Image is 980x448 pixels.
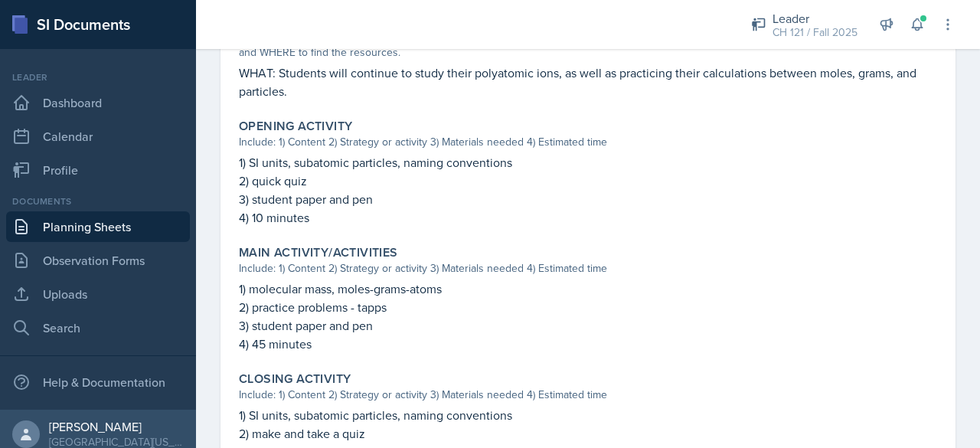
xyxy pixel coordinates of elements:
[239,64,937,100] p: WHAT: Students will continue to study their polyatomic ions, as well as practicing their calculat...
[6,312,190,343] a: Search
[6,367,190,397] div: Help & Documentation
[239,190,937,208] p: 3) student paper and pen
[239,208,937,227] p: 4) 10 minutes
[239,260,937,276] div: Include: 1) Content 2) Strategy or activity 3) Materials needed 4) Estimated time
[6,211,190,242] a: Planning Sheets
[239,298,937,316] p: 2) practice problems - tapps
[6,87,190,118] a: Dashboard
[239,153,937,172] p: 1) SI units, subatomic particles, naming conventions
[6,245,190,276] a: Observation Forms
[239,280,937,298] p: 1) molecular mass, moles-grams-atoms
[239,406,937,424] p: 1) SI units, subatomic particles, naming conventions
[6,195,190,208] div: Documents
[6,70,190,84] div: Leader
[6,155,190,185] a: Profile
[49,419,184,434] div: [PERSON_NAME]
[773,9,857,28] div: Leader
[239,316,937,335] p: 3) student paper and pen
[239,119,352,134] label: Opening Activity
[239,387,937,403] div: Include: 1) Content 2) Strategy or activity 3) Materials needed 4) Estimated time
[6,121,190,152] a: Calendar
[239,371,351,387] label: Closing Activity
[773,25,857,41] div: CH 121 / Fall 2025
[239,172,937,190] p: 2) quick quiz
[239,424,937,443] p: 2) make and take a quiz
[239,335,937,353] p: 4) 45 minutes
[6,279,190,309] a: Uploads
[239,134,937,150] div: Include: 1) Content 2) Strategy or activity 3) Materials needed 4) Estimated time
[239,245,398,260] label: Main Activity/Activities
